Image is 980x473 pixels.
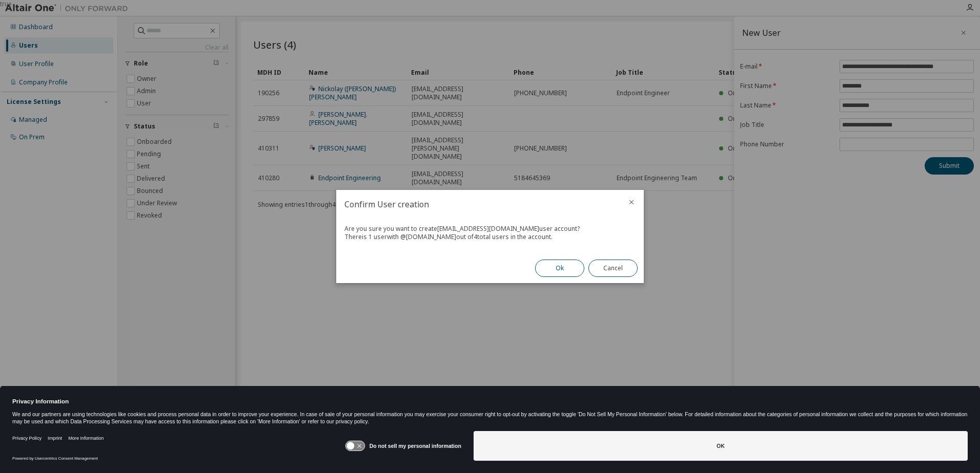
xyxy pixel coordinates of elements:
[344,225,636,233] div: Are you sure you want to create [EMAIL_ADDRESS][DOMAIN_NAME] user account?
[535,260,584,277] button: Ok
[344,233,636,241] div: There is 1 user with @ [DOMAIN_NAME] out of 4 total users in the account.
[627,198,636,206] button: close
[336,190,619,219] h2: Confirm User creation
[588,260,638,277] button: Cancel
